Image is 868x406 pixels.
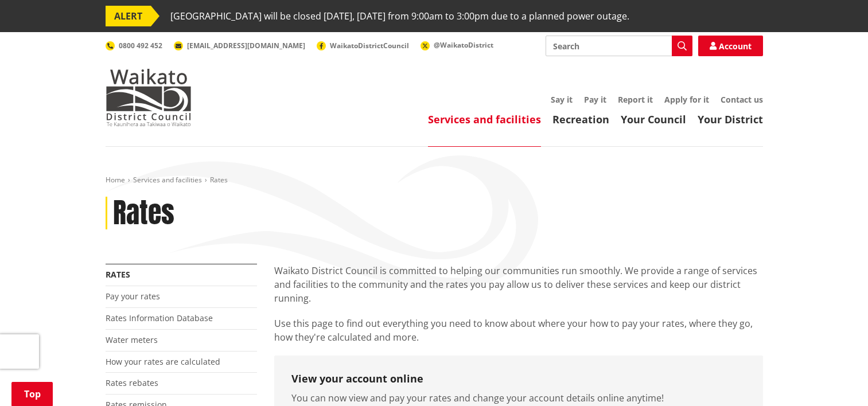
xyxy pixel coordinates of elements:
h3: View your account online [291,373,746,385]
a: WaikatoDistrictCouncil [317,41,409,50]
span: @WaikatoDistrict [434,40,493,50]
a: Services and facilities [428,112,541,126]
span: ALERT [106,6,151,26]
img: Waikato District Council - Te Kaunihera aa Takiwaa o Waikato [106,69,192,126]
p: You can now view and pay your rates and change your account details online anytime! [291,391,746,405]
a: Say it [551,94,573,105]
a: Rates rebates [106,377,158,388]
p: Waikato District Council is committed to helping our communities run smoothly. We provide a range... [274,264,763,305]
a: Pay your rates [106,291,160,302]
a: How your rates are calculated [106,356,220,367]
a: Home [106,175,125,185]
span: Rates [210,175,228,185]
a: @WaikatoDistrict [421,40,493,50]
a: Pay it [584,94,606,105]
a: Apply for it [664,94,709,105]
span: [GEOGRAPHIC_DATA] will be closed [DATE], [DATE] from 9:00am to 3:00pm due to a planned power outage. [170,6,629,26]
a: Rates Information Database [106,313,213,323]
a: 0800 492 452 [106,41,162,50]
nav: breadcrumb [106,175,763,185]
a: Services and facilities [133,175,202,185]
a: Report it [618,94,653,105]
span: 0800 492 452 [119,41,162,50]
a: Your Council [621,112,686,126]
a: [EMAIL_ADDRESS][DOMAIN_NAME] [174,41,305,50]
span: [EMAIL_ADDRESS][DOMAIN_NAME] [187,41,305,50]
input: Search input [546,36,692,56]
a: Top [11,382,53,406]
a: Your District [698,112,763,126]
p: Use this page to find out everything you need to know about where your how to pay your rates, whe... [274,317,763,344]
a: Recreation [552,112,609,126]
a: Water meters [106,334,158,345]
span: WaikatoDistrictCouncil [330,41,409,50]
h1: Rates [113,197,174,230]
a: Account [698,36,763,56]
a: Rates [106,269,130,280]
a: Contact us [721,94,763,105]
